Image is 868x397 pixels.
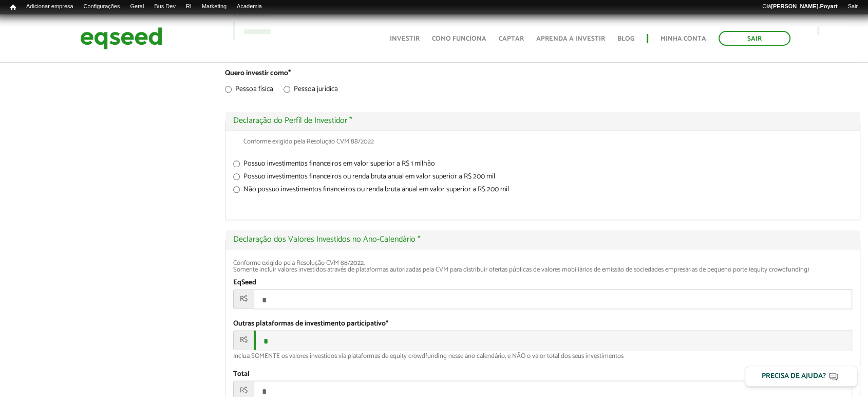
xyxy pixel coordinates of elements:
a: Sair [719,31,790,46]
a: RI [181,3,197,11]
input: Possuo investimentos financeiros ou renda bruta anual em valor superior a R$ 200 mil [233,173,240,180]
a: Academia [232,3,267,11]
span: Este campo é obrigatório. [288,67,291,79]
div: Inclua SOMENTE os valores investidos via plataformas de equity crowdfunding nesse ano calendário,... [233,353,853,359]
label: EqSeed [233,279,256,286]
a: Configurações [79,3,125,11]
label: Quero investir como [225,70,291,77]
input: Pessoa jurídica [284,86,290,93]
label: Outras plataformas de investimento participativo [233,320,388,328]
a: Declaração dos Valores Investidos no Ano-Calendário * [233,236,853,244]
a: Olá[PERSON_NAME].Poyart [757,3,843,11]
strong: [PERSON_NAME].Poyart [771,3,837,9]
a: Blog [617,35,634,42]
a: Geral [125,3,149,11]
img: EqSeed [80,25,162,52]
span: Início [10,4,16,11]
a: Bus Dev [149,3,181,11]
label: Total [233,371,250,378]
span: R$ [233,289,254,309]
input: Pessoa física [225,86,232,93]
label: Pessoa física [225,86,273,96]
a: Investir [390,35,420,42]
input: Não possuo investimentos financeiros ou renda bruta anual em valor superior a R$ 200 mil [233,186,240,193]
a: Início [5,3,21,12]
label: Possuo investimentos financeiros ou renda bruta anual em valor superior a R$ 200 mil [233,173,853,184]
a: Como funciona [432,35,486,42]
a: Captar [499,35,524,42]
div: Conforme exigido pela Resolução CVM 88/2022. Somente incluir valores investidos através de plataf... [233,260,853,273]
span: R$ [233,330,254,350]
label: Possuo investimentos financeiros em valor superior a R$ 1 milhão [233,160,853,171]
input: Possuo investimentos financeiros em valor superior a R$ 1 milhão [233,160,240,167]
a: Minha conta [661,35,706,42]
label: Não possuo investimentos financeiros ou renda bruta anual em valor superior a R$ 200 mil [233,186,853,196]
div: Conforme exigido pela Resolução CVM 88/2022 [233,138,853,150]
a: Marketing [197,3,232,11]
a: Aprenda a investir [536,35,605,42]
a: Adicionar empresa [21,3,79,11]
a: Sair [842,3,863,11]
label: Pessoa jurídica [284,86,338,96]
span: Este campo é obrigatório. [386,318,388,330]
a: Declaração do Perfil de Investidor * [233,117,853,125]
